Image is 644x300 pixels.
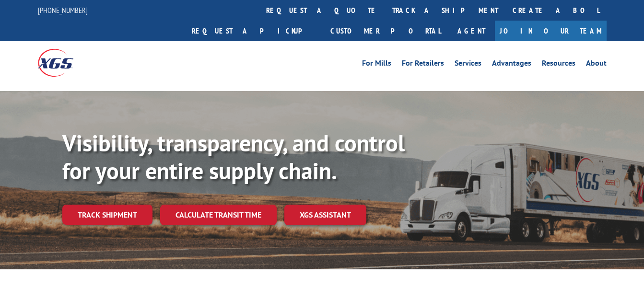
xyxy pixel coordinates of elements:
a: Join Our Team [495,21,607,41]
a: Advantages [492,59,531,70]
a: Resources [542,59,575,70]
a: Request a pickup [185,21,323,41]
a: Track shipment [62,205,152,225]
b: Visibility, transparency, and control for your entire supply chain. [62,128,405,185]
a: For Retailers [402,59,444,70]
a: Services [455,59,481,70]
a: [PHONE_NUMBER] [38,5,88,15]
a: Calculate transit time [160,205,277,225]
a: Agent [448,21,495,41]
a: For Mills [362,59,391,70]
a: About [586,59,607,70]
a: Customer Portal [323,21,448,41]
a: XGS ASSISTANT [284,205,366,225]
